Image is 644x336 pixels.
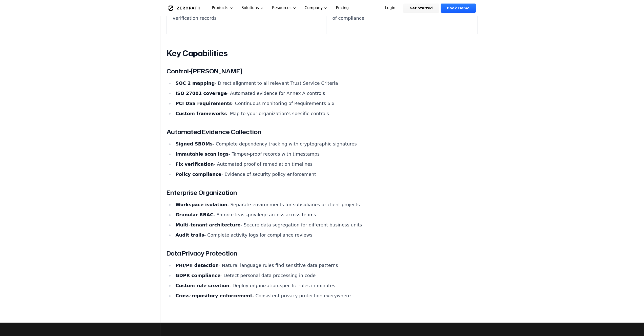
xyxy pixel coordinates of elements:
[175,222,240,227] strong: Multi-tenant architecture
[175,172,221,177] strong: Policy compliance
[174,232,478,239] li: - Complete activity logs for compliance reviews
[175,141,213,146] strong: Signed SBOMs
[174,90,478,97] li: - Automated evidence for Annex A controls
[379,4,402,13] a: Login
[174,151,478,158] li: - Tamper-proof records with timestamps
[175,273,220,278] strong: GDPR compliance
[174,282,478,289] li: - Deploy organization-specific rules in minutes
[174,110,478,117] li: - Map to your organization's specific controls
[175,161,214,167] strong: Fix verification
[174,211,478,218] li: - Enforce least-privilege access across teams
[175,80,215,86] strong: SOC 2 mapping
[175,293,252,298] strong: Cross-repository enforcement
[175,111,227,116] strong: Custom frameworks
[167,127,478,136] h3: Automated Evidence Collection
[174,272,478,279] li: - Detect personal data processing in code
[403,4,439,13] a: Get Started
[175,212,213,217] strong: Granular RBAC
[174,140,478,148] li: - Complete dependency tracking with cryptographic signatures
[174,292,478,299] li: - Consistent privacy protection everywhere
[167,48,478,58] h2: Key Capabilities
[174,201,478,208] li: - Separate environments for subsidiaries or client projects
[174,161,478,168] li: - Automated proof of remediation timelines
[175,101,232,106] strong: PCI DSS requirements
[175,202,227,207] strong: Workspace isolation
[175,283,229,288] strong: Custom rule creation
[175,263,219,268] strong: PHI/PII detection
[175,151,228,157] strong: Immutable scan logs
[174,80,478,87] li: - Direct alignment to all relevant Trust Service Criteria
[174,262,478,269] li: - Natural language rules find sensitive data patterns
[175,91,227,96] strong: ISO 27001 coverage
[441,4,475,13] a: Book Demo
[167,249,478,258] h3: Data Privacy Protection
[175,232,204,238] strong: Audit trails
[174,221,478,228] li: - Secure data segregation for different business units
[167,67,478,76] h3: Control-[PERSON_NAME]
[167,188,478,197] h3: Enterprise Organization
[174,100,478,107] li: - Continuous monitoring of Requirements 6.x
[174,171,478,178] li: - Evidence of security policy enforcement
